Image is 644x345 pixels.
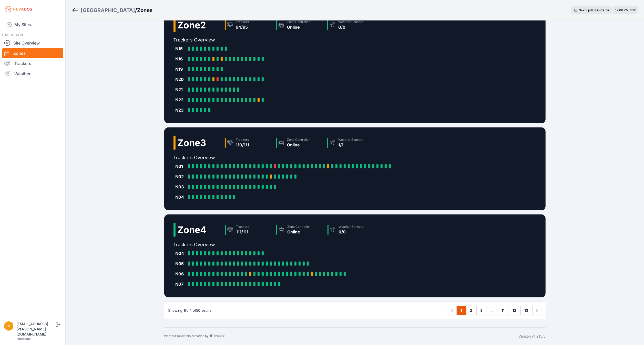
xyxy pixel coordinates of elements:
[287,138,310,142] div: Zone Controller
[168,308,212,313] p: Showing to of results
[176,163,186,169] div: N01
[4,321,13,331] img: devin.martin@nevados.solar
[176,107,186,113] div: N23
[236,229,249,235] div: 111/111
[2,69,63,79] a: Weather
[498,306,509,315] a: 11
[509,306,521,315] a: 12
[173,241,377,248] h2: Trackers Overview
[164,334,519,339] div: Weather forecasts provided by
[236,225,249,229] div: Trackers
[176,184,186,190] div: N03
[178,138,206,148] h2: Zone 3
[2,33,25,37] span: DASHBOARD
[325,136,376,150] a: Weather Sensors1/1
[287,24,310,30] div: Online
[190,308,192,312] span: 4
[176,87,186,93] div: N21
[615,8,629,12] span: 12:08 PM
[16,337,31,341] a: Feedback
[135,7,137,14] span: /
[339,229,364,235] div: 0/0
[466,306,477,315] a: 2
[137,7,152,14] h3: Zones
[236,24,249,30] div: 94/95
[339,24,363,30] div: 0/0
[520,306,533,315] a: 13
[2,38,63,48] a: Site Overview
[176,281,186,287] div: N07
[176,194,186,200] div: N04
[16,321,55,337] div: [EMAIL_ADDRESS][PERSON_NAME][DOMAIN_NAME]
[176,46,186,52] div: N15
[2,58,63,69] a: Trackers
[339,138,363,142] div: Weather Sensors
[2,18,63,31] a: My Sites
[178,20,206,30] h2: Zone 2
[176,261,186,267] div: N05
[339,142,363,148] div: 1/1
[81,7,135,14] a: [GEOGRAPHIC_DATA]
[325,18,376,32] a: Weather Sensors0/0
[236,142,249,148] div: 110/111
[487,306,498,315] span: ...
[184,308,185,312] span: 1
[176,250,186,256] div: N04
[173,36,376,44] h2: Trackers Overview
[448,306,541,315] nav: Pagination
[196,308,201,312] span: 50
[236,20,249,24] div: Trackers
[630,8,636,12] span: EDT
[476,306,487,315] a: 3
[178,225,207,235] h2: Zone 4
[457,306,466,315] a: 1
[579,8,600,12] span: Next update in
[519,334,546,339] div: Version v1.215.5
[236,138,249,142] div: Trackers
[325,223,377,237] a: Weather Sensors0/0
[176,66,186,72] div: N19
[339,225,364,229] div: Weather Sensors
[72,4,152,17] nav: Breadcrumb
[287,142,310,148] div: Online
[176,56,186,62] div: N16
[223,18,274,32] a: Trackers94/95
[2,48,63,58] a: Zones
[600,8,610,12] div: 02 : 02
[288,225,310,229] div: Zone Controller
[288,229,310,235] div: Online
[173,154,395,161] h2: Trackers Overview
[176,97,186,103] div: N22
[4,5,33,13] img: Nevados
[176,271,186,277] div: N06
[287,20,310,24] div: Zone Controller
[223,223,274,237] a: Trackers111/111
[176,76,186,82] div: N20
[176,174,186,180] div: N02
[223,136,274,150] a: Trackers110/111
[339,20,363,24] div: Weather Sensors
